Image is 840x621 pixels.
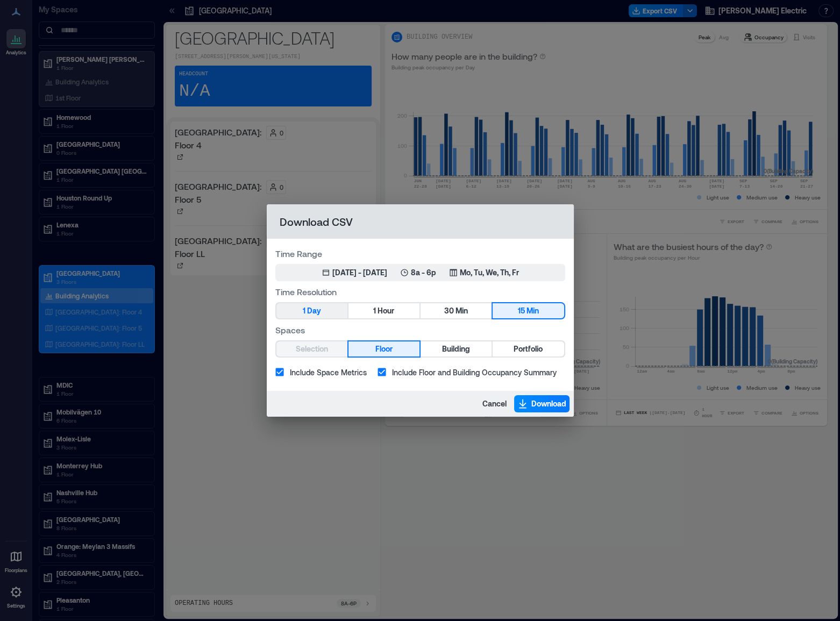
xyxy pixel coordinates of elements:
[479,395,510,412] button: Cancel
[348,341,419,356] button: Floor
[267,204,574,239] h2: Download CSV
[514,395,570,412] button: Download
[442,342,470,356] span: Building
[493,303,564,318] button: 15 Min
[421,341,492,356] button: Building
[348,303,419,318] button: 1 Hour
[444,304,454,318] span: 30
[275,285,565,298] label: Time Resolution
[514,342,543,356] span: Portfolio
[307,304,321,318] span: Day
[482,398,507,409] span: Cancel
[455,304,468,318] span: Min
[531,398,566,409] span: Download
[332,267,387,278] div: [DATE] - [DATE]
[460,267,519,278] p: Mo, Tu, We, Th, Fr
[303,304,305,318] span: 1
[392,367,557,378] span: Include Floor and Building Occupancy Summary
[375,342,393,356] span: Floor
[275,324,565,336] label: Spaces
[276,303,347,318] button: 1 Day
[275,264,565,281] button: [DATE] - [DATE]8a - 6pMo, Tu, We, Th, Fr
[411,267,436,278] p: 8a - 6p
[526,304,539,318] span: Min
[378,304,394,318] span: Hour
[290,367,367,378] span: Include Space Metrics
[373,304,376,318] span: 1
[275,247,565,260] label: Time Range
[421,303,492,318] button: 30 Min
[493,341,564,356] button: Portfolio
[518,304,525,318] span: 15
